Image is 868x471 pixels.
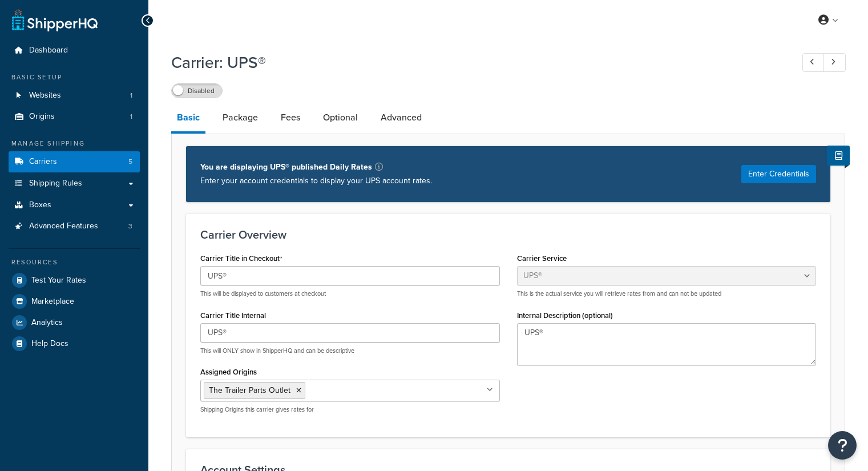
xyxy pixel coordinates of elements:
[9,151,140,172] a: Carriers5
[9,151,140,172] li: Carriers
[9,173,140,194] a: Shipping Rules
[200,160,432,174] p: You are displaying UPS® published Daily Rates
[9,257,140,267] div: Resources
[275,104,306,131] a: Fees
[9,106,140,127] a: Origins1
[9,312,140,333] a: Analytics
[217,104,264,131] a: Package
[9,139,140,148] div: Manage Shipping
[9,216,140,237] a: Advanced Features3
[9,195,140,216] a: Boxes
[9,270,140,291] a: Test Your Rates
[802,53,825,72] a: Previous Record
[9,291,140,312] a: Marketplace
[200,228,816,241] h3: Carrier Overview
[171,51,781,74] h1: Carrier: UPS®
[517,254,567,263] label: Carrier Service
[200,347,500,355] p: This will ONLY show in ShipperHQ and can be descriptive
[517,311,613,320] label: Internal Description (optional)
[9,333,140,354] a: Help Docs
[827,146,850,166] button: Show Help Docs
[29,179,82,188] span: Shipping Rules
[9,216,140,237] li: Advanced Features
[172,84,222,98] label: Disabled
[741,165,816,183] button: Enter Credentials
[29,222,98,231] span: Advanced Features
[200,254,282,263] label: Carrier Title in Checkout
[31,276,86,285] span: Test Your Rates
[823,53,846,72] a: Next Record
[200,311,266,320] label: Carrier Title Internal
[200,174,432,188] p: Enter your account credentials to display your UPS account rates.
[29,200,51,210] span: Boxes
[171,104,205,134] a: Basic
[200,405,500,414] p: Shipping Origins this carrier gives rates for
[375,104,427,131] a: Advanced
[317,104,364,131] a: Optional
[9,73,140,82] div: Basic Setup
[130,91,132,100] span: 1
[31,318,63,328] span: Analytics
[828,431,857,460] button: Open Resource Center
[128,157,132,167] span: 5
[517,323,817,365] textarea: UPS®
[29,46,68,55] span: Dashboard
[9,85,140,106] a: Websites1
[29,157,57,167] span: Carriers
[9,106,140,127] li: Origins
[130,112,132,122] span: 1
[200,289,500,298] p: This will be displayed to customers at checkout
[9,85,140,106] li: Websites
[9,40,140,61] a: Dashboard
[517,289,817,298] p: This is the actual service you will retrieve rates from and can not be updated
[31,339,68,349] span: Help Docs
[200,368,257,376] label: Assigned Origins
[128,222,132,231] span: 3
[209,384,290,396] span: The Trailer Parts Outlet
[29,91,61,100] span: Websites
[31,297,74,307] span: Marketplace
[29,112,55,122] span: Origins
